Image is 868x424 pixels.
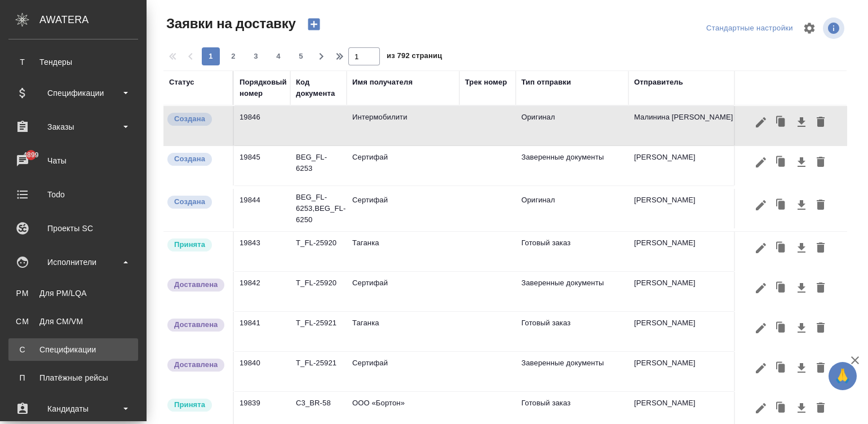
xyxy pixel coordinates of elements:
[8,338,138,361] a: ССпецификации
[833,364,852,388] span: 🙏
[14,316,132,327] div: Для CM/VM
[628,272,741,311] td: [PERSON_NAME]
[628,232,741,271] td: [PERSON_NAME]
[751,277,770,299] button: Редактировать
[234,189,290,228] td: 19844
[8,51,138,73] a: ТТендеры
[770,112,792,133] button: Клонировать
[770,317,792,339] button: Клонировать
[347,146,459,185] td: Сертифай
[8,400,138,417] div: Кандидаты
[516,232,628,271] td: Готовый заказ
[166,397,227,413] div: Курьер назначен
[811,112,830,133] button: Удалить
[269,51,287,62] span: 4
[770,237,792,259] button: Клонировать
[174,196,205,207] p: Создана
[269,47,287,65] button: 4
[234,272,290,311] td: 19842
[300,15,327,34] button: Создать
[347,232,459,271] td: Таганка
[792,112,811,133] button: Скачать
[628,352,741,391] td: [PERSON_NAME]
[234,312,290,351] td: 19841
[751,195,770,216] button: Редактировать
[247,47,265,65] button: 3
[8,85,138,101] div: Спецификации
[234,106,290,145] td: 19846
[465,77,507,88] div: Трек номер
[290,186,347,231] td: BEG_FL-6253,BEG_FL-6250
[8,310,138,333] a: CMДля CM/VM
[811,237,830,259] button: Удалить
[347,272,459,311] td: Сертифай
[751,237,770,259] button: Редактировать
[751,357,770,379] button: Редактировать
[516,272,628,311] td: Заверенные документы
[290,232,347,271] td: T_FL-25920
[224,47,242,65] button: 2
[166,112,227,127] div: Новая заявка, еще не передана в работу
[166,237,227,253] div: Курьер назначен
[290,352,347,391] td: T_FL-25921
[174,113,205,125] p: Создана
[8,282,138,304] a: PMДля PM/LQA
[39,8,147,31] div: AWATERA
[347,189,459,228] td: Сертифай
[811,357,830,379] button: Удалить
[516,106,628,145] td: Оригинал
[516,352,628,391] td: Заверенные документы
[174,239,205,250] p: Принята
[751,317,770,339] button: Редактировать
[628,189,741,228] td: [PERSON_NAME]
[166,152,227,167] div: Новая заявка, еще не передана в работу
[751,397,770,419] button: Редактировать
[792,397,811,419] button: Скачать
[770,357,792,379] button: Клонировать
[290,272,347,311] td: T_FL-25920
[166,195,227,210] div: Новая заявка, еще не передана в работу
[770,397,792,419] button: Клонировать
[292,51,310,62] span: 5
[387,49,442,65] span: из 792 страниц
[292,47,310,65] button: 5
[14,344,132,355] div: Спецификации
[628,106,741,145] td: Малинина [PERSON_NAME]
[166,317,227,333] div: Документы доставлены, фактическая дата доставки проставиться автоматически
[811,195,830,216] button: Удалить
[224,51,242,62] span: 2
[174,153,205,165] p: Создана
[247,51,265,62] span: 3
[234,146,290,185] td: 19845
[792,277,811,299] button: Скачать
[8,220,138,237] div: Проекты SC
[829,362,857,390] button: 🙏
[796,15,823,42] span: Настроить таблицу
[770,195,792,216] button: Клонировать
[3,180,144,209] a: Todo
[751,152,770,173] button: Редактировать
[823,17,847,39] span: Посмотреть информацию
[516,312,628,351] td: Готовый заказ
[169,77,194,88] div: Статус
[628,312,741,351] td: [PERSON_NAME]
[521,77,571,88] div: Тип отправки
[8,152,138,169] div: Чаты
[751,112,770,133] button: Редактировать
[8,186,138,203] div: Todo
[174,399,205,410] p: Принята
[811,397,830,419] button: Удалить
[811,152,830,173] button: Удалить
[347,106,459,145] td: Интермобилити
[811,277,830,299] button: Удалить
[166,357,227,373] div: Документы доставлены, фактическая дата доставки проставиться автоматически
[634,77,683,88] div: Отправитель
[290,146,347,185] td: BEG_FL-6253
[792,317,811,339] button: Скачать
[163,15,296,33] span: Заявки на доставку
[792,152,811,173] button: Скачать
[234,232,290,271] td: 19843
[14,372,132,383] div: Платёжные рейсы
[14,56,132,68] div: Тендеры
[174,279,218,290] p: Доставлена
